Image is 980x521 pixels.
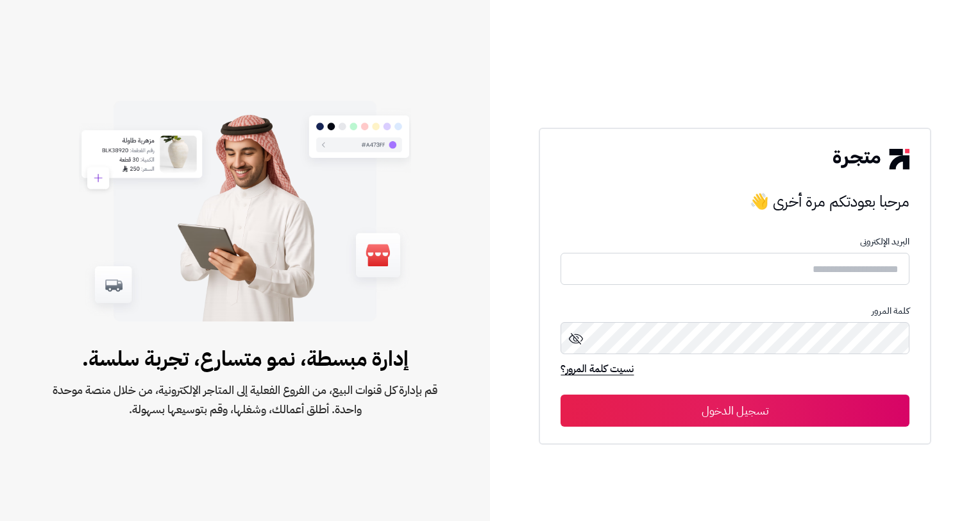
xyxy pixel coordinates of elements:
p: كلمة المرور [561,306,909,316]
button: تسجيل الدخول [561,395,909,427]
a: نسيت كلمة المرور؟ [561,361,634,379]
span: إدارة مبسطة، نمو متسارع، تجربة سلسة. [41,343,449,374]
p: البريد الإلكترونى [561,237,909,247]
span: قم بإدارة كل قنوات البيع، من الفروع الفعلية إلى المتاجر الإلكترونية، من خلال منصة موحدة واحدة. أط... [41,380,449,419]
img: logo-2.png [833,149,909,169]
h3: مرحبا بعودتكم مرة أخرى 👋 [561,189,909,214]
